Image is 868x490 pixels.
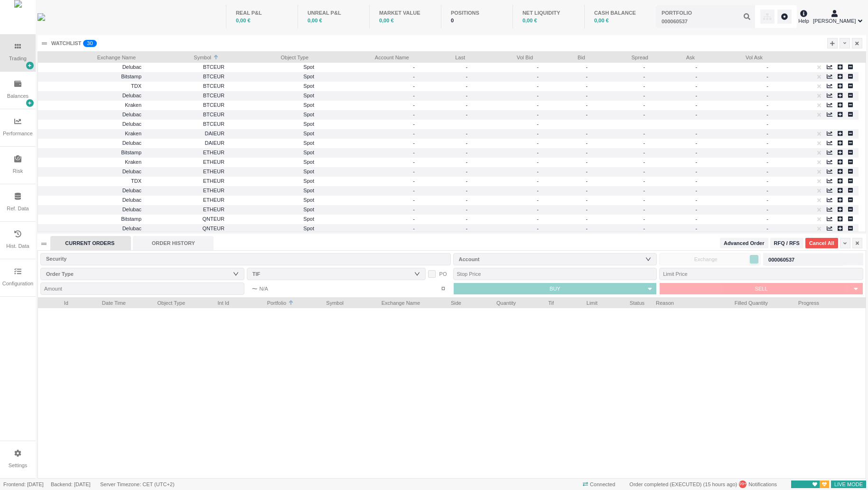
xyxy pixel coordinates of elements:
span: QNTEUR [147,214,224,225]
span: Kraken [125,102,141,108]
span: - [537,140,539,146]
span: Delubac [122,197,141,203]
span: Connected [579,480,618,490]
span: Spread [597,52,648,61]
div: Account [459,254,647,264]
span: - [537,178,539,184]
i: icon: down [414,271,420,277]
span: BTCEUR [147,90,224,101]
span: - [766,121,768,127]
div: Notifications [626,480,780,490]
span: Exchange Name [355,297,420,307]
span: Progress [779,297,819,307]
span: Int Id [196,297,229,307]
span: - [466,112,471,117]
span: Delubac [122,188,141,193]
div: CASH BALANCE [594,9,646,17]
span: - [537,102,539,108]
span: - [537,131,539,136]
span: - [586,188,591,193]
div: Risk [13,167,23,175]
span: - [643,112,648,117]
span: - [537,197,539,203]
span: Delubac [122,207,141,212]
span: - [643,159,648,165]
span: Ask [654,52,695,61]
span: - [466,74,471,79]
div: POSITIONS [451,9,503,17]
span: - [643,74,648,79]
span: - [766,169,768,174]
span: Reason [656,297,694,307]
button: SELL [660,283,849,294]
span: - [643,216,648,222]
span: - [537,188,539,193]
span: Exchange Name [41,52,136,61]
span: Tif [527,297,554,307]
span: BTCEUR [147,100,224,111]
span: Vol Bid [476,52,533,61]
span: - [586,112,591,117]
span: Delubac [122,121,141,127]
span: ETHEUR [147,157,224,168]
span: - [643,207,648,212]
span: - [413,102,415,108]
span: Bid [544,52,585,61]
span: Bitstamp [121,216,141,222]
span: - [766,188,768,193]
span: - [766,178,768,184]
span: - [766,102,768,108]
span: - [695,188,700,193]
span: Spot [230,147,314,158]
span: - [695,102,700,108]
span: - [766,150,768,155]
span: - [586,197,591,203]
span: - [466,188,471,193]
span: - [466,102,471,108]
span: Cancel All [809,239,834,247]
span: - [466,83,471,89]
span: - [766,197,768,203]
span: - [766,83,768,89]
span: - [537,83,539,89]
span: Side [431,297,461,307]
span: - [766,74,768,79]
p: 0 [90,40,93,49]
span: Spot [230,204,314,215]
span: - [695,112,700,117]
div: Security [46,254,441,264]
span: - [466,207,471,212]
span: - [537,169,539,174]
span: - [413,140,415,146]
div: CURRENT ORDERS [50,236,131,250]
span: Last [420,52,465,61]
span: - [643,64,648,70]
span: - [413,93,415,98]
span: - [643,169,648,174]
div: WATCHLIST [51,39,81,47]
div: 0 [451,17,503,25]
span: - [466,64,471,70]
span: ~ [252,283,258,294]
span: 0,00 € [594,18,609,23]
button: BUY [454,283,644,294]
div: TIF [252,269,416,279]
span: QNTEUR [147,223,224,234]
span: - [537,93,539,98]
span: - [766,226,768,231]
span: - [466,159,471,165]
span: N/A [252,283,268,294]
span: Spot [230,138,314,149]
span: - [695,140,700,146]
span: - [766,216,768,222]
span: - [586,169,591,174]
span: - [466,150,471,155]
span: - [586,159,591,165]
span: - [643,178,648,184]
span: - [643,140,648,146]
span: Delubac [122,64,141,70]
span: - [586,131,591,136]
span: - [695,159,700,165]
div: Hist. Data [6,242,29,250]
span: Spot [230,71,314,82]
